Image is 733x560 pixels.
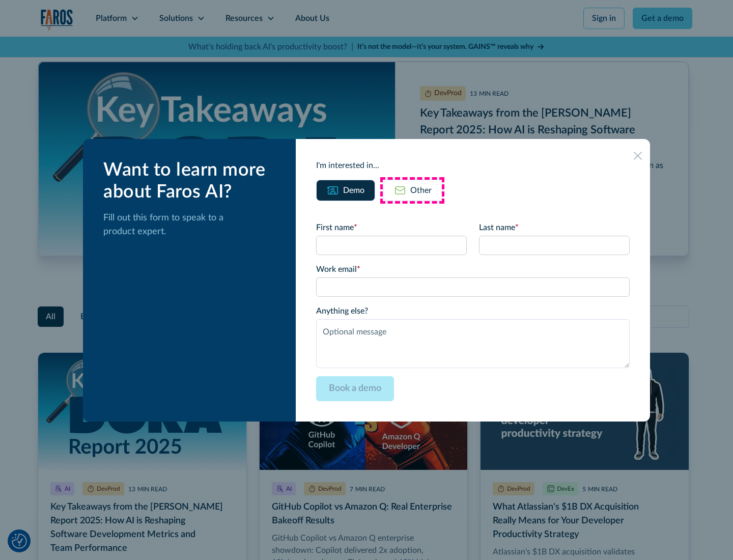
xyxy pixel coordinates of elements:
p: Fill out this form to speak to a product expert. [103,211,279,239]
form: Email Form [316,221,630,401]
label: Work email [316,263,630,275]
div: Demo [343,184,364,197]
div: Other [410,184,432,197]
label: Last name [479,221,630,234]
label: First name [316,221,467,234]
div: I'm interested in... [316,159,630,172]
label: Anything else? [316,305,630,317]
input: Book a demo [316,376,394,401]
div: Want to learn more about Faros AI? [103,159,279,203]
